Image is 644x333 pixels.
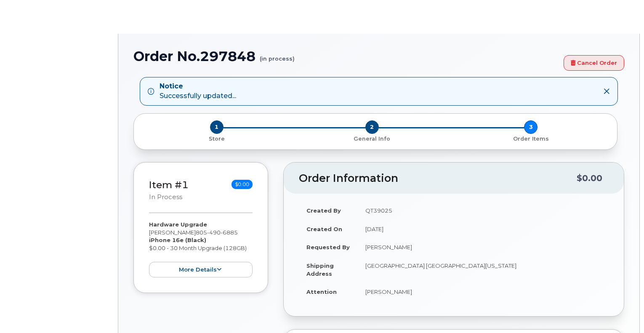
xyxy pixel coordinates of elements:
[358,201,609,220] td: QT39025
[296,135,448,143] p: General Info
[149,221,207,228] strong: Hardware Upgrade
[306,288,337,295] strong: Attention
[144,135,289,143] p: Store
[306,244,350,250] strong: Requested By
[358,282,609,301] td: [PERSON_NAME]
[196,229,238,236] span: 805
[260,49,295,62] small: (in process)
[160,82,236,91] strong: Notice
[207,229,221,236] span: 490
[306,262,334,277] strong: Shipping Address
[306,226,342,232] strong: Created On
[221,229,238,236] span: 6885
[149,262,253,277] button: more details
[160,82,236,101] div: Successfully updated...
[564,55,624,71] a: Cancel Order
[365,120,379,134] span: 2
[149,193,182,201] small: in process
[358,256,609,282] td: [GEOGRAPHIC_DATA] [GEOGRAPHIC_DATA][US_STATE]
[149,179,189,191] a: Item #1
[141,134,293,143] a: 1 Store
[358,220,609,238] td: [DATE]
[232,180,253,189] span: $0.00
[299,173,577,184] h2: Order Information
[577,170,602,186] div: $0.00
[149,237,206,243] strong: iPhone 16e (Black)
[149,221,253,277] div: [PERSON_NAME] $0.00 - 30 Month Upgrade (128GB)
[133,49,559,64] h1: Order No.297848
[210,120,224,134] span: 1
[293,134,451,143] a: 2 General Info
[306,207,341,214] strong: Created By
[358,238,609,256] td: [PERSON_NAME]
